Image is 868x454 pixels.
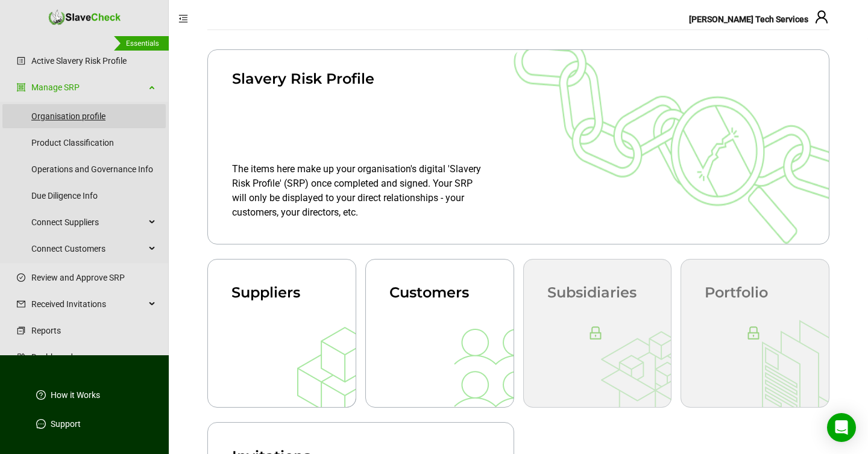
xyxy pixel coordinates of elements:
[814,10,829,24] span: user
[31,292,145,316] span: Received Invitations
[51,389,100,401] a: How it Works
[31,237,145,261] span: Connect Customers
[31,210,145,234] span: Connect Suppliers
[17,300,25,308] span: mail
[31,75,145,99] a: Manage SRP
[31,319,156,343] a: Reports
[36,390,46,400] span: question-circle
[31,345,156,369] a: Dashboard
[51,418,81,430] a: Support
[232,162,487,220] div: The items here make up your organisation's digital 'Slavery Risk Profile' (SRP) once completed an...
[689,14,808,24] span: [PERSON_NAME] Tech Services
[588,326,603,340] span: lock
[31,104,156,128] a: Organisation profile
[17,83,25,92] span: group
[31,157,156,181] a: Operations and Governance Info
[31,49,156,73] a: Active Slavery Risk Profile
[31,131,156,155] a: Product Classification
[31,266,156,290] a: Review and Approve SRP
[178,14,188,23] span: menu-fold
[232,68,487,90] div: Slavery Risk Profile
[36,419,46,429] span: message
[746,326,761,340] span: lock
[31,184,156,208] a: Due Diligence Info
[827,413,856,442] div: Open Intercom Messenger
